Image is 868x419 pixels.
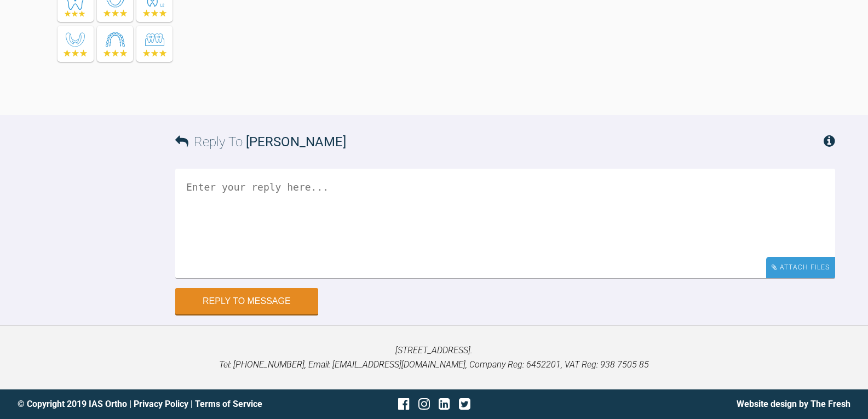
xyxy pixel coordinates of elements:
div: © Copyright 2019 IAS Ortho | | [18,397,295,411]
a: Privacy Policy [134,399,188,409]
a: Terms of Service [195,399,262,409]
h3: Reply To [175,131,346,152]
button: Reply to Message [175,288,318,314]
p: [STREET_ADDRESS]. Tel: [PHONE_NUMBER], Email: [EMAIL_ADDRESS][DOMAIN_NAME], Company Reg: 6452201,... [18,343,850,371]
div: Attach Files [766,257,835,278]
a: Website design by The Fresh [737,399,850,409]
span: [PERSON_NAME] [246,134,346,150]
